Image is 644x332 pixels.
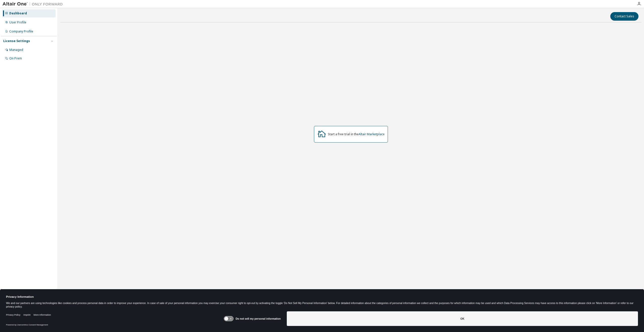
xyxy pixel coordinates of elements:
button: Contact Sales [610,12,638,21]
a: Altair Marketplace [358,132,385,136]
div: License Settings [3,39,30,43]
div: On Prem [9,56,22,60]
div: User Profile [9,20,26,24]
div: Dashboard [9,11,27,15]
div: Managed [9,48,23,52]
div: Start a free trial in the [328,132,385,136]
img: Altair One [3,2,65,7]
div: Company Profile [9,29,33,34]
